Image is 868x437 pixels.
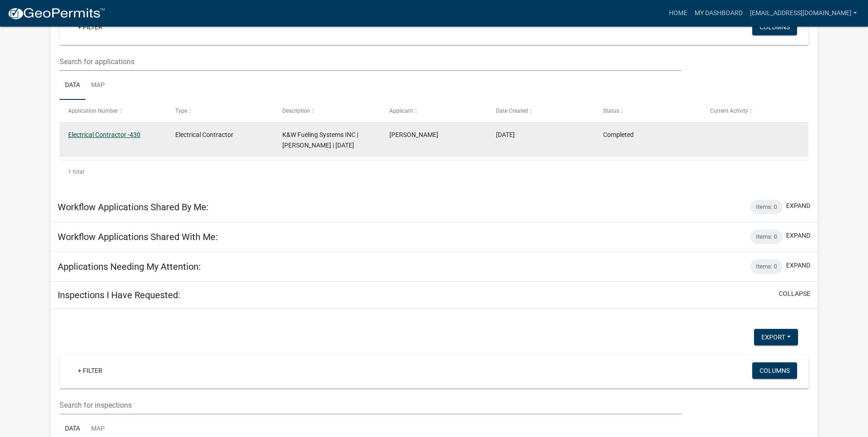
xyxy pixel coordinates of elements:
[59,100,167,122] datatable-header-cell: Application Number
[282,108,310,114] span: Description
[274,100,381,122] datatable-header-cell: Description
[691,5,746,22] a: My Dashboard
[175,131,233,138] span: Electrical Contractor
[754,329,798,345] button: Export
[786,261,810,270] button: expand
[70,19,110,35] a: + Filter
[282,131,358,149] span: K&W Fueling Systems INC | Joshua Godar | 12/31/2025
[496,108,528,114] span: Date Created
[750,200,782,214] div: Items: 0
[58,261,201,272] h5: Applications Needing My Attention:
[603,108,619,114] span: Status
[58,202,209,213] h5: Workflow Applications Shared By Me:
[68,131,140,138] a: Electrical Contractor -430
[86,71,110,100] a: Map
[487,100,594,122] datatable-header-cell: Date Created
[59,160,809,183] div: 1 total
[175,108,187,114] span: Type
[746,5,861,22] a: [EMAIL_ADDRESS][DOMAIN_NAME]
[701,100,809,122] datatable-header-cell: Current Activity
[779,289,810,299] button: collapse
[380,100,487,122] datatable-header-cell: Applicant
[59,71,86,100] a: Data
[59,52,681,71] input: Search for applications
[496,131,515,138] span: 08/15/2025
[389,131,438,138] span: Joshua
[752,19,797,35] button: Columns
[786,231,810,240] button: expand
[70,362,110,379] a: + Filter
[59,396,681,415] input: Search for inspections
[786,201,810,211] button: expand
[68,108,118,114] span: Application Number
[58,290,180,300] h5: Inspections I Have Requested:
[167,100,274,122] datatable-header-cell: Type
[750,259,782,274] div: Items: 0
[752,362,797,379] button: Columns
[594,100,701,122] datatable-header-cell: Status
[389,108,413,114] span: Applicant
[603,131,634,138] span: Completed
[750,229,782,244] div: Items: 0
[710,108,748,114] span: Current Activity
[665,5,691,22] a: Home
[58,231,218,242] h5: Workflow Applications Shared With Me:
